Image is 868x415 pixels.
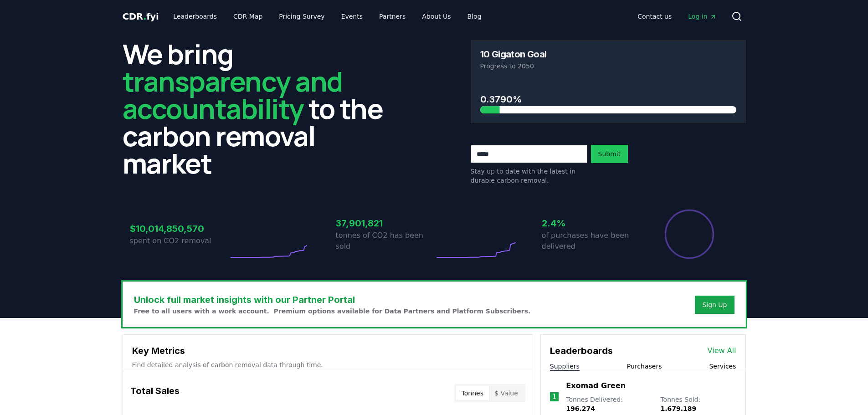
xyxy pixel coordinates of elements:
p: Find detailed analysis of carbon removal data through time. [132,360,524,369]
h3: $10,014,850,570 [130,222,228,236]
span: 1.679.189 [660,405,696,412]
span: CDR fyi [123,11,159,22]
span: transparency and accountability [123,62,343,127]
p: Tonnes Sold : [660,395,736,413]
button: Services [709,362,736,371]
p: Stay up to date with the latest in durable carbon removal. [471,167,587,185]
h3: 10 Gigaton Goal [480,50,547,59]
h3: 0.3790% [480,92,736,106]
p: of purchases have been delivered [542,230,640,252]
p: spent on CO2 removal [130,236,228,246]
a: Partners [372,8,413,25]
button: Sign Up [695,296,734,314]
a: CDR Map [226,8,270,25]
nav: Main [166,8,488,25]
a: View All [708,345,736,356]
span: 196.274 [566,405,595,412]
p: Progress to 2050 [480,61,736,71]
span: . [143,11,146,22]
a: Exomad Green [566,380,626,391]
div: Percentage of sales delivered [664,209,715,260]
a: Sign Up [702,300,727,309]
button: Tonnes [456,386,489,400]
a: Leaderboards [166,8,224,25]
h3: Total Sales [130,384,180,402]
h3: Key Metrics [132,344,524,358]
a: CDR.fyi [123,10,159,23]
button: Suppliers [550,362,580,371]
a: About Us [415,8,458,25]
h3: Leaderboards [550,344,613,358]
button: $ Value [489,386,524,400]
h3: 37,901,821 [336,216,434,230]
a: Contact us [630,8,679,25]
a: Blog [460,8,489,25]
h3: 2.4% [542,216,640,230]
p: Tonnes Delivered : [566,395,651,413]
nav: Main [630,8,724,25]
h2: We bring to the carbon removal market [123,40,398,177]
a: Events [334,8,370,25]
p: 1 [552,391,556,402]
a: Pricing Survey [272,8,332,25]
p: Free to all users with a work account. Premium options available for Data Partners and Platform S... [134,307,531,316]
button: Submit [591,145,628,163]
span: Log in [688,12,716,21]
p: tonnes of CO2 has been sold [336,230,434,252]
h3: Unlock full market insights with our Partner Portal [134,293,531,307]
button: Purchasers [627,362,662,371]
a: Log in [681,8,724,25]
